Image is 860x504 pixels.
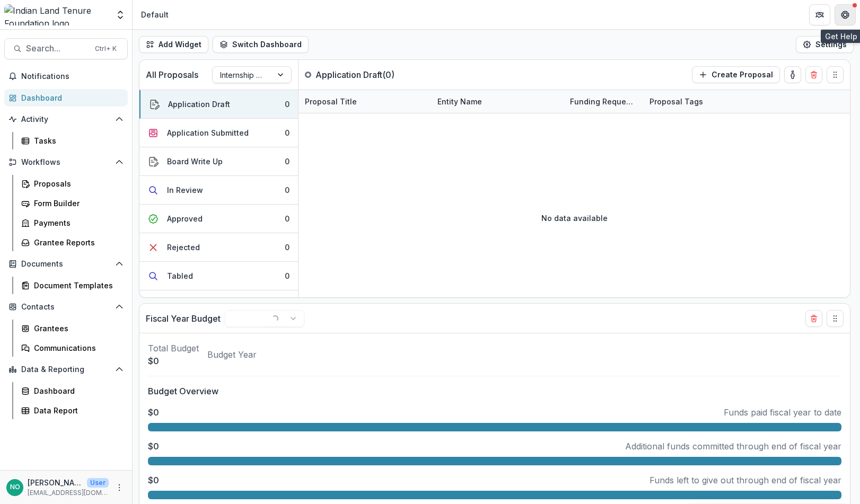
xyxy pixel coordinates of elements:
p: All Proposals [146,68,198,81]
span: Workflows [21,158,111,167]
span: Contacts [21,303,111,312]
button: Settings [796,36,854,53]
div: 0 [285,270,289,281]
div: Dashboard [21,92,119,103]
a: Data Report [17,402,128,419]
div: Approved [167,213,203,224]
button: Tabled0 [139,262,298,290]
p: Additional funds committed through end of fiscal year [625,440,841,453]
p: Fiscal Year Budget [146,312,221,325]
div: Rejected [167,242,200,253]
div: Proposals [34,178,119,189]
a: Communications [17,339,128,357]
button: Open Contacts [4,298,128,315]
p: Budget Year [207,348,257,361]
button: Application Draft0 [139,90,298,119]
button: Search... [4,38,128,59]
p: Budget Overview [148,385,841,397]
div: 0 [285,156,289,167]
button: Open Activity [4,111,128,128]
p: User [87,478,109,488]
a: Proposals [17,175,128,192]
div: Nicole Olson [10,484,20,491]
button: More [113,481,126,494]
div: Proposal Tags [643,90,776,113]
a: Form Builder [17,194,128,212]
button: Partners [809,4,830,25]
div: Dashboard [34,385,119,396]
p: $0 [148,355,199,367]
div: Proposal Title [299,90,431,113]
div: Tasks [34,135,119,146]
div: Grantee Reports [34,237,119,248]
p: $0 [148,474,159,487]
p: No data available [541,213,608,224]
button: Drag [827,310,844,327]
div: Grantees [34,323,119,334]
div: 0 [285,213,289,224]
a: Payments [17,214,128,232]
span: Activity [21,115,111,124]
button: In Review0 [139,176,298,205]
button: Board Write Up0 [139,147,298,176]
div: In Review [167,184,203,196]
div: Proposal Title [299,96,363,107]
p: [PERSON_NAME] [28,477,83,488]
div: Data Report [34,405,119,416]
button: Delete card [805,66,822,83]
p: Funds paid fiscal year to date [724,406,841,419]
p: Total Budget [148,342,199,355]
img: Indian Land Tenure Foundation logo [4,4,109,25]
div: Funding Requested [564,90,643,113]
a: Grantee Reports [17,234,128,251]
p: $0 [148,406,159,419]
button: toggle-assigned-to-me [784,66,801,83]
div: Board Write Up [167,156,223,167]
button: Switch Dashboard [213,36,309,53]
div: 0 [285,242,289,253]
a: Grantees [17,320,128,337]
div: Default [141,9,169,20]
span: Data & Reporting [21,365,111,374]
div: Ctrl + K [93,43,119,55]
a: Document Templates [17,277,128,294]
div: 0 [285,99,289,110]
button: Approved0 [139,205,298,233]
p: Application Draft ( 0 ) [315,68,395,81]
button: Drag [827,66,844,83]
div: Form Builder [34,198,119,209]
div: Application Submitted [167,127,249,138]
div: Entity Name [431,96,488,107]
div: Communications [34,342,119,353]
a: Dashboard [17,382,128,400]
button: Add Widget [139,36,208,53]
span: Documents [21,260,111,269]
p: [EMAIL_ADDRESS][DOMAIN_NAME] [28,488,109,498]
div: 0 [285,184,289,196]
p: $0 [148,440,159,453]
a: Tasks [17,132,128,149]
div: Entity Name [431,90,564,113]
button: Open Data & Reporting [4,361,128,378]
div: Funding Requested [564,96,643,107]
div: 0 [285,127,289,138]
button: Delete card [805,310,822,327]
span: Search... [26,43,89,54]
button: Application Submitted0 [139,119,298,147]
nav: breadcrumb [137,7,173,22]
span: Notifications [21,72,124,81]
button: Rejected0 [139,233,298,262]
button: Get Help [835,4,856,25]
div: Payments [34,217,119,228]
div: Document Templates [34,280,119,291]
button: Create Proposal [692,66,780,83]
div: Tabled [167,270,193,281]
button: Notifications [4,68,128,85]
div: Application Draft [168,99,230,110]
button: Open entity switcher [113,4,128,25]
div: Proposal Tags [643,96,709,107]
p: Funds left to give out through end of fiscal year [650,474,841,487]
